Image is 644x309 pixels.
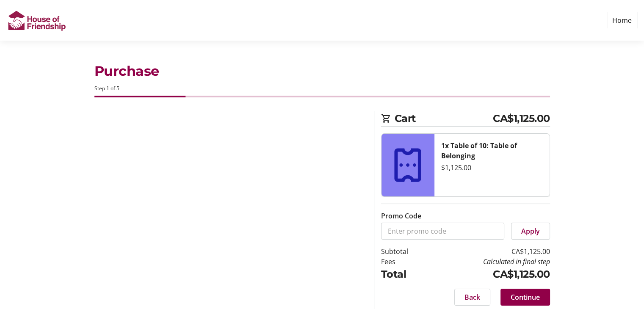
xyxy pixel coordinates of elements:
button: Continue [500,289,550,306]
span: Apply [521,226,540,236]
div: Step 1 of 5 [94,85,550,92]
td: Total [381,267,430,282]
td: Subtotal [381,246,430,257]
a: Home [607,12,637,28]
button: Back [454,289,490,306]
div: $1,125.00 [441,163,543,173]
h1: Purchase [94,61,550,81]
span: Back [464,292,480,302]
td: CA$1,125.00 [430,267,550,282]
span: Cart [395,111,493,126]
button: Apply [511,223,550,240]
td: Calculated in final step [430,257,550,267]
strong: 1x Table of 10: Table of Belonging [441,141,517,160]
td: Fees [381,257,430,267]
span: CA$1,125.00 [493,111,550,126]
span: Continue [511,292,540,302]
img: House of Friendship's Logo [7,3,67,37]
input: Enter promo code [381,223,504,240]
td: CA$1,125.00 [430,246,550,257]
label: Promo Code [381,211,421,221]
